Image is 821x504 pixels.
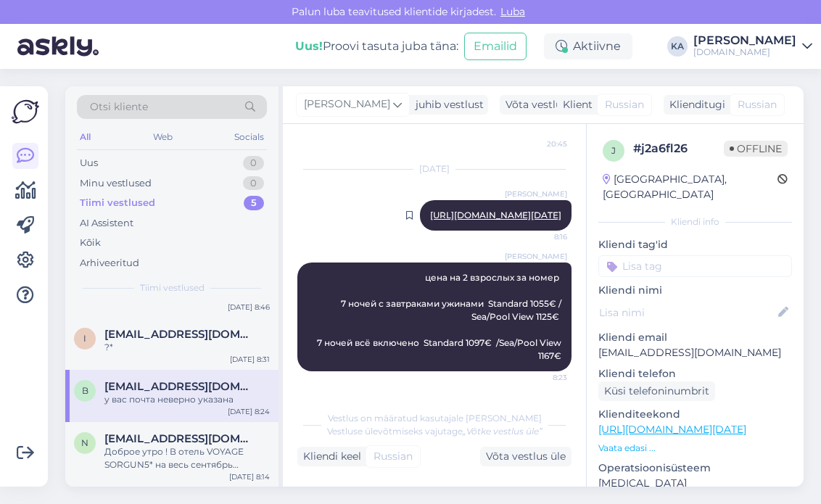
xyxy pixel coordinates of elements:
input: Lisa nimi [599,305,775,321]
span: Otsi kliente [90,99,148,115]
span: 20:45 [513,139,567,149]
div: [DATE] [297,162,572,175]
div: Socials [231,128,267,146]
div: Web [150,128,176,146]
b: Uus! [295,39,323,53]
div: AI Assistent [80,216,133,231]
div: Klient [557,97,593,112]
a: [PERSON_NAME][DOMAIN_NAME] [693,35,812,58]
div: Tiimi vestlused [80,196,155,210]
span: nadezda64jeg@gmail.com [104,432,255,445]
span: Offline [724,141,788,157]
div: 0 [243,176,264,191]
p: Kliendi nimi [598,283,792,298]
span: b [82,385,88,396]
span: Russian [605,97,644,112]
span: ingridkristel@gmail.com [104,328,255,341]
div: Võta vestlus üle [500,95,591,115]
span: i [83,333,86,344]
span: 8:16 [513,231,567,242]
p: [EMAIL_ADDRESS][DOMAIN_NAME] [598,345,792,360]
div: # j2a6fl26 [633,140,724,157]
div: Küsi telefoninumbrit [598,381,715,401]
div: Minu vestlused [80,176,152,191]
p: Klienditeekond [598,407,792,422]
span: цена на 2 взрослых за номер 7 ночей с завтраками ужинами Standard 1055€ / Sea/Pool View 1125€ 7 н... [317,272,564,361]
div: 5 [244,196,264,210]
div: [DATE] 8:46 [228,302,270,313]
div: Proovi tasuta juba täna: [295,38,458,55]
p: Kliendi telefon [598,366,792,381]
span: 8:23 [513,372,567,383]
div: Arhiveeritud [80,256,139,270]
span: Luba [496,5,529,18]
p: [MEDICAL_DATA] [598,476,792,491]
input: Lisa tag [598,255,792,277]
a: [URL][DOMAIN_NAME][DATE] [430,210,561,220]
a: [URL][DOMAIN_NAME][DATE] [598,423,746,436]
div: [DOMAIN_NAME] [693,46,796,58]
p: Operatsioonisüsteem [598,460,792,476]
span: Tiimi vestlused [140,281,205,294]
span: Russian [738,97,777,112]
div: [PERSON_NAME] [693,35,796,46]
div: 0 [243,156,264,170]
button: Emailid [464,33,527,60]
div: Uus [80,156,98,170]
i: „Võtke vestlus üle” [463,426,542,437]
span: Vestluse ülevõtmiseks vajutage [327,426,542,437]
img: Askly Logo [12,98,39,125]
div: All [77,128,94,146]
div: Võta vestlus üle [480,447,572,466]
div: KA [667,36,688,57]
span: bulashnkooleg7@gmail.com [104,380,255,393]
p: Vaata edasi ... [598,442,792,455]
p: Kliendi email [598,330,792,345]
div: Kõik [80,236,101,250]
div: Klienditugi [664,97,725,112]
span: [PERSON_NAME] [505,189,567,199]
span: [PERSON_NAME] [505,251,567,262]
div: Kliendi info [598,215,792,228]
div: Aktiivne [544,33,632,59]
p: Kliendi tag'id [598,237,792,252]
div: [DATE] 8:24 [228,406,270,417]
div: [DATE] 8:14 [229,471,270,482]
div: [DATE] 8:31 [230,354,270,365]
span: j [611,145,616,156]
div: Kliendi keel [297,449,361,464]
div: Доброе утро ! В отель VOYAGE SORGUN5* на весь сентябрь распродано всё [104,445,270,471]
span: Vestlus on määratud kasutajale [PERSON_NAME] [328,413,542,424]
div: juhib vestlust [410,97,484,112]
div: у вас почта неверно указана [104,393,270,406]
div: [GEOGRAPHIC_DATA], [GEOGRAPHIC_DATA] [603,172,777,202]
span: Russian [374,449,413,464]
span: n [81,437,88,448]
span: [PERSON_NAME] [304,96,390,112]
